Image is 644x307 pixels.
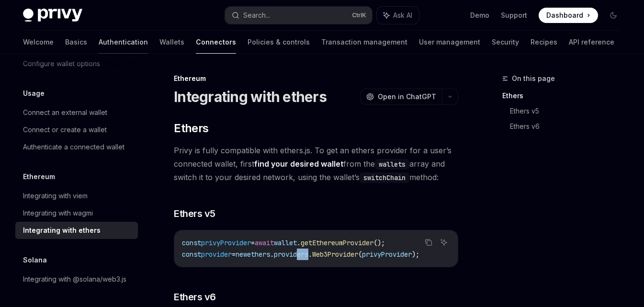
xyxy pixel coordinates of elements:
span: const [182,239,201,247]
a: Connect or create a wallet [15,121,138,138]
a: Integrating with viem [15,187,138,205]
button: Ask AI [377,7,419,24]
span: Web3Provider [312,250,358,259]
span: . [297,239,301,247]
a: Integrating with wagmi [15,205,138,222]
div: Search... [243,10,270,21]
span: Ctrl K [352,11,366,19]
a: API reference [569,31,614,54]
button: Toggle dark mode [606,8,621,23]
a: Dashboard [539,8,598,23]
a: Connect an external wallet [15,104,138,121]
span: getEthereumProvider [301,239,373,247]
span: ); [412,250,419,259]
div: Authenticate a connected wallet [23,141,124,153]
div: Integrating with wagmi [23,207,93,219]
span: const [182,250,201,259]
span: Ethers v5 [174,207,215,220]
span: = [251,239,255,247]
a: Ethers [502,88,629,103]
h1: Integrating with ethers [174,88,327,105]
span: = [232,250,236,259]
h5: Ethereum [23,171,55,182]
span: ethers [247,250,270,259]
a: Integrating with ethers [15,222,138,239]
code: wallets [375,159,409,170]
div: Ethereum [174,74,458,83]
div: Connect or create a wallet [23,124,107,136]
div: Connect an external wallet [23,107,107,118]
a: Ethers v6 [510,119,629,134]
a: Ethers v5 [510,103,629,119]
span: providers [274,250,308,259]
img: dark logo [23,9,82,22]
a: Authentication [99,31,148,54]
h5: Usage [23,88,45,99]
a: Policies & controls [248,31,310,54]
a: Demo [470,11,489,20]
div: Integrating with ethers [23,225,101,236]
span: (); [373,239,385,247]
span: . [308,250,312,259]
button: Search...CtrlK [225,7,373,24]
a: Basics [65,31,87,54]
a: Security [492,31,519,54]
span: provider [201,250,232,259]
button: Copy the contents from the code block [422,236,435,249]
span: privyProvider [362,250,412,259]
span: privyProvider [201,239,251,247]
span: Privy is fully compatible with ethers.js. To get an ethers provider for a user’s connected wallet... [174,144,458,184]
button: Open in ChatGPT [360,89,442,105]
code: switchChain [360,172,409,183]
h5: Solana [23,254,47,266]
span: wallet [274,239,297,247]
span: Ethers [174,121,208,136]
div: Integrating with @solana/web3.js [23,273,126,285]
a: Recipes [531,31,557,54]
div: Integrating with viem [23,190,88,202]
a: Transaction management [321,31,407,54]
a: Integrating with @solana/web3.js [15,271,138,288]
a: User management [419,31,480,54]
span: Ethers v6 [174,290,216,304]
a: Authenticate a connected wallet [15,138,138,156]
a: Welcome [23,31,54,54]
a: Wallets [159,31,184,54]
span: await [255,239,274,247]
span: On this page [512,73,555,84]
button: Ask AI [438,236,450,249]
a: Support [501,11,527,20]
span: Dashboard [546,11,583,20]
span: . [270,250,274,259]
span: Open in ChatGPT [378,92,436,102]
a: Connectors [196,31,236,54]
span: ( [358,250,362,259]
a: find your desired wallet [254,159,343,169]
span: new [236,250,247,259]
span: Ask AI [393,11,412,20]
